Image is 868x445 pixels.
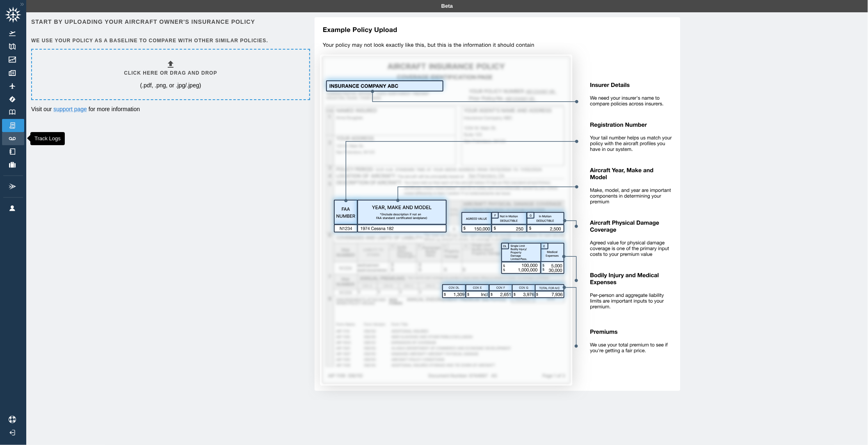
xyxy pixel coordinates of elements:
h6: Click here or drag and drop [124,69,217,77]
p: Visit our for more information [31,105,308,113]
a: support page [53,106,87,112]
img: policy-upload-example-5e420760c1425035513a.svg [308,17,681,401]
h6: We use your policy as a baseline to compare with other similar policies. [31,37,308,45]
h6: Start by uploading your aircraft owner's insurance policy [31,17,308,26]
p: (.pdf, .png, or .jpg/.jpeg) [140,81,201,89]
